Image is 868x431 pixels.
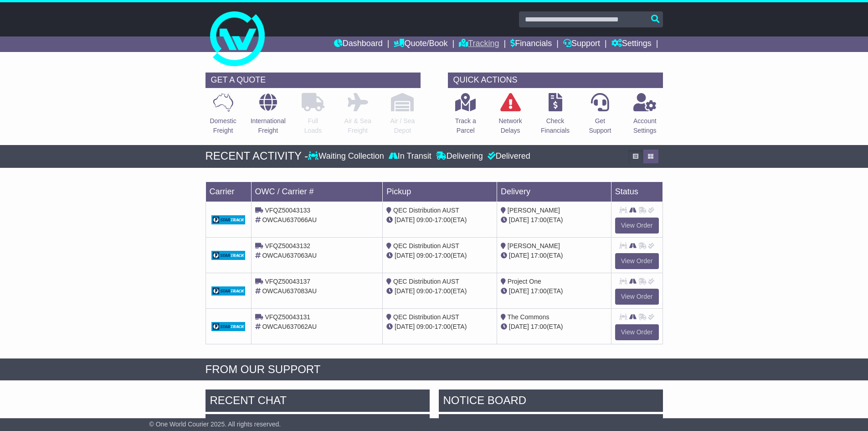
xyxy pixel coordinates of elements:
[334,36,383,52] a: Dashboard
[435,323,451,330] span: 17:00
[205,73,421,88] div: GET A QUOTE
[435,252,451,259] span: 17:00
[395,287,415,295] span: [DATE]
[510,36,552,52] a: Financials
[531,252,547,259] span: 17:00
[395,252,415,259] span: [DATE]
[541,116,570,135] p: Check Financials
[262,216,317,223] span: OWCAU637066AU
[344,116,371,135] p: Air & Sea Freight
[265,207,310,214] span: VFQZ50043133
[508,278,541,285] span: Project One
[498,93,522,140] a: NetworkDelays
[498,116,522,135] p: Network Delays
[416,323,432,330] span: 09:00
[459,36,499,52] a: Tracking
[393,313,459,321] span: QEC Distribution AUST
[611,36,652,52] a: Settings
[615,324,659,340] a: View Order
[211,322,246,331] img: GetCarrierServiceDarkLogo
[633,116,657,135] p: Account Settings
[386,151,434,161] div: In Transit
[434,151,485,161] div: Delivering
[205,150,308,163] div: RECENT ACTIVITY -
[395,216,415,223] span: [DATE]
[416,216,432,223] span: 09:00
[262,323,317,330] span: OWCAU637062AU
[485,151,530,161] div: Delivered
[508,242,560,249] span: [PERSON_NAME]
[262,252,317,259] span: OWCAU637063AU
[211,251,246,260] img: GetCarrierServiceDarkLogo
[250,93,286,140] a: InternationalFreight
[615,289,659,305] a: View Order
[615,253,659,269] a: View Order
[509,252,529,259] span: [DATE]
[448,73,663,88] div: QUICK ACTIONS
[588,93,611,140] a: GetSupport
[386,215,493,225] div: - (ETA)
[508,313,550,321] span: The Commons
[393,278,459,285] span: QEC Distribution AUST
[589,116,611,135] p: Get Support
[390,116,415,135] p: Air / Sea Depot
[501,286,607,296] div: (ETA)
[211,215,246,224] img: GetCarrierServiceDarkLogo
[501,251,607,260] div: (ETA)
[611,182,663,202] td: Status
[251,116,286,135] p: International Freight
[435,216,451,223] span: 17:00
[211,286,246,296] img: GetCarrierServiceDarkLogo
[455,116,476,135] p: Track a Parcel
[386,322,493,332] div: - (ETA)
[531,323,547,330] span: 17:00
[205,363,663,376] div: FROM OUR SUPPORT
[509,287,529,295] span: [DATE]
[209,93,236,140] a: DomesticFreight
[210,116,236,135] p: Domestic Freight
[501,322,607,332] div: (ETA)
[395,323,415,330] span: [DATE]
[509,216,529,223] span: [DATE]
[251,182,383,202] td: OWC / Carrier #
[383,182,497,202] td: Pickup
[308,151,386,161] div: Waiting Collection
[509,323,529,330] span: [DATE]
[262,287,317,295] span: OWCAU637083AU
[455,93,477,140] a: Track aParcel
[531,216,547,223] span: 17:00
[531,287,547,295] span: 17:00
[439,389,663,414] div: NOTICE BOARD
[393,242,459,249] span: QEC Distribution AUST
[205,182,251,202] td: Carrier
[633,93,657,140] a: AccountSettings
[393,207,459,214] span: QEC Distribution AUST
[416,287,432,295] span: 09:00
[149,421,281,428] span: © One World Courier 2025. All rights reserved.
[508,207,560,214] span: [PERSON_NAME]
[265,242,310,249] span: VFQZ50043132
[501,215,607,225] div: (ETA)
[416,252,432,259] span: 09:00
[265,278,310,285] span: VFQZ50043137
[497,182,611,202] td: Delivery
[540,93,570,140] a: CheckFinancials
[615,218,659,234] a: View Order
[302,116,324,135] p: Full Loads
[563,36,600,52] a: Support
[386,251,493,260] div: - (ETA)
[265,313,310,321] span: VFQZ50043131
[394,36,447,52] a: Quote/Book
[205,389,430,414] div: RECENT CHAT
[435,287,451,295] span: 17:00
[386,286,493,296] div: - (ETA)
